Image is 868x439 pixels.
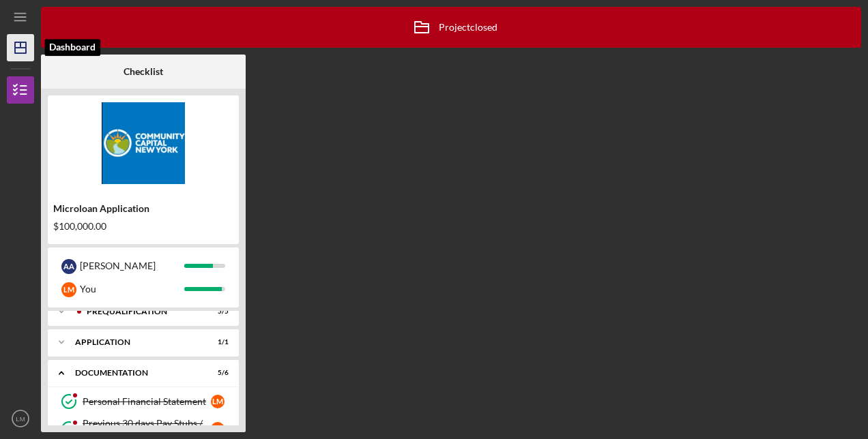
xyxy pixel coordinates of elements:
[55,388,232,415] a: Personal Financial StatementLM
[53,203,233,214] div: Microloan Application
[211,395,225,408] div: L M
[211,422,225,436] div: L M
[48,102,239,184] img: Product logo
[61,282,76,297] div: L M
[75,369,194,377] div: Documentation
[405,10,497,44] div: Project closed
[124,66,163,77] b: Checklist
[75,338,194,346] div: Application
[16,415,25,423] text: LM
[204,369,229,377] div: 5 / 6
[80,254,184,277] div: [PERSON_NAME]
[61,259,76,274] div: A A
[204,338,229,346] div: 1 / 1
[80,277,184,301] div: You
[7,405,34,432] button: LM
[83,396,211,407] div: Personal Financial Statement
[87,307,194,316] div: Prequalification
[204,307,229,316] div: 5 / 5
[53,221,233,232] div: $100,000.00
